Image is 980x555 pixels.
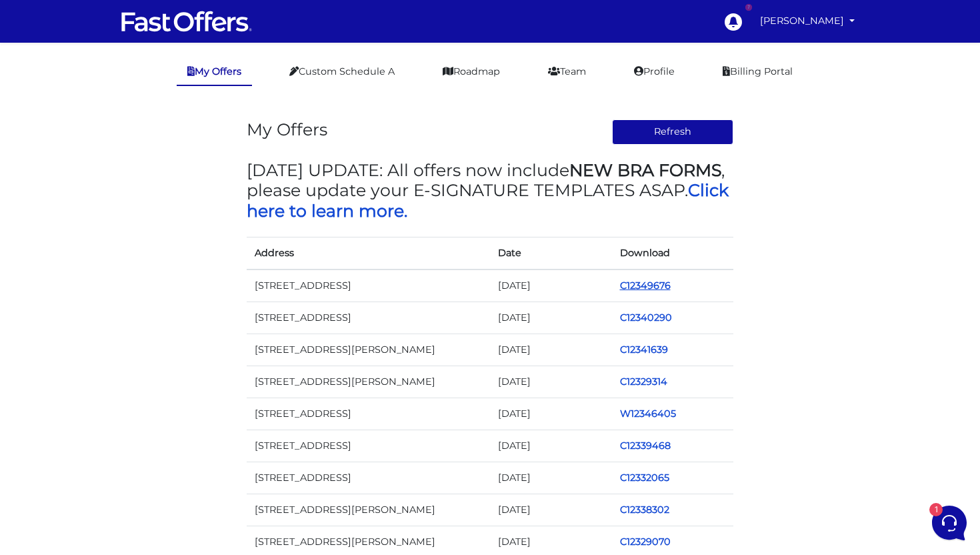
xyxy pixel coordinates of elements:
th: Address [247,237,490,269]
a: C12329314 [620,376,667,388]
span: 1 [133,427,143,436]
button: Start a Conversation [21,187,245,214]
td: [STREET_ADDRESS] [247,302,490,334]
h3: My Offers [247,119,327,139]
td: [STREET_ADDRESS] [247,430,490,462]
a: 7 [717,6,748,37]
td: [STREET_ADDRESS] [247,269,490,302]
a: Team [537,59,597,85]
h2: Hello [PERSON_NAME] 👋 [11,11,224,53]
a: [PERSON_NAME] [755,8,860,34]
td: [DATE] [490,398,612,430]
h3: [DATE] UPDATE: All offers now include , please update your E-SIGNATURE TEMPLATES ASAP. [247,160,733,221]
a: Billing Portal [712,59,803,85]
span: Your Conversations [21,75,108,85]
p: Messages [115,447,153,459]
td: [DATE] [490,334,612,366]
a: My Offers [177,59,252,86]
a: Custom Schedule A [279,59,405,85]
input: Search for an Article... [30,269,218,283]
button: Refresh [612,119,734,145]
td: [DATE] [490,430,612,462]
a: C12339468 [620,440,671,452]
td: [STREET_ADDRESS] [247,462,490,494]
iframe: Customerly Messenger Launcher [929,503,969,543]
a: C12332065 [620,472,669,484]
td: [DATE] [490,494,612,526]
button: 1Messages [93,428,175,459]
div: 7 [744,3,753,12]
p: Hi [PERSON_NAME], sorry about the delay, I've gone ahead and refunded you your last payment, and ... [56,163,211,177]
td: [STREET_ADDRESS][PERSON_NAME] [247,334,490,366]
td: [STREET_ADDRESS][PERSON_NAME] [247,366,490,398]
th: Download [612,237,734,269]
p: [DATE] [219,96,245,108]
a: Roadmap [432,59,511,85]
a: C12329070 [620,536,671,548]
img: dark [31,103,47,119]
span: Start a Conversation [96,195,187,206]
p: Help [207,447,224,459]
a: C12338302 [620,504,669,516]
a: Profile [623,59,685,85]
td: [DATE] [490,269,612,302]
td: [DATE] [490,302,612,334]
span: Find an Answer [21,241,91,251]
a: C12340290 [620,312,672,324]
a: See all [215,75,245,85]
p: You: Thanks! :) [56,112,211,125]
button: Home [11,428,93,459]
p: Home [40,447,63,459]
a: C12341639 [620,344,668,356]
span: Fast Offers Support [56,147,211,161]
a: Fast Offers SupportHi [PERSON_NAME], sorry about the delay, I've gone ahead and refunded you your... [16,142,251,182]
a: Click here to learn more. [247,180,729,220]
a: Fast OffersYou:Thanks! :)[DATE] [16,91,251,131]
a: W12346405 [620,408,676,420]
p: [DATE] [219,147,245,159]
img: dark [22,103,38,119]
a: Open Help Center [166,241,245,251]
td: [DATE] [490,462,612,494]
span: Fast Offers [56,96,211,109]
a: C12349676 [620,280,671,292]
strong: NEW BRA FORMS [569,160,721,180]
th: Date [490,237,612,269]
img: dark [21,149,48,175]
button: Help [174,428,256,459]
td: [STREET_ADDRESS][PERSON_NAME] [247,494,490,526]
td: [STREET_ADDRESS] [247,398,490,430]
td: [DATE] [490,366,612,398]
